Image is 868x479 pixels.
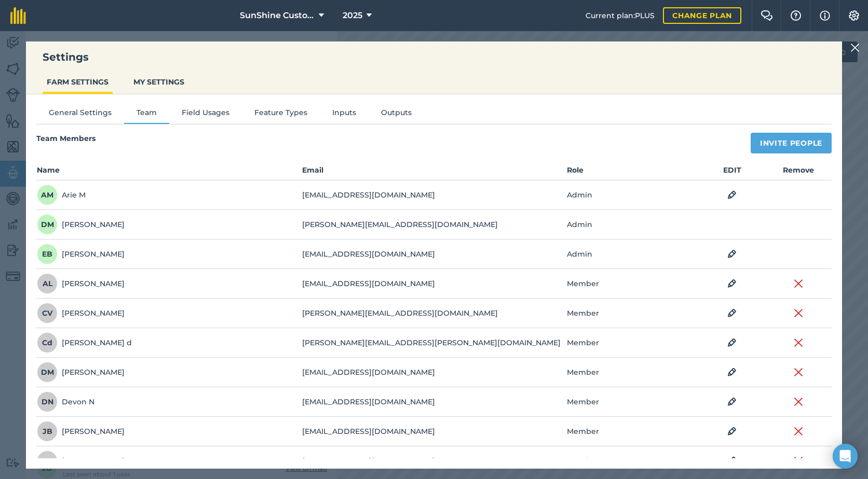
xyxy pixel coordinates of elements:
h3: Settings [26,50,842,64]
td: Admin [566,210,699,239]
button: General Settings [36,107,124,122]
img: svg+xml;base64,PHN2ZyB4bWxucz0iaHR0cDovL3d3dy53My5vcmcvMjAwMC9zdmciIHdpZHRoPSIxOCIgaGVpZ2h0PSIyNC... [727,277,737,290]
div: [PERSON_NAME] [37,273,125,294]
span: DN [37,391,58,412]
td: Member [566,299,699,328]
div: [PERSON_NAME] [37,244,125,264]
td: [EMAIL_ADDRESS][DOMAIN_NAME] [302,446,567,476]
td: [EMAIL_ADDRESS][DOMAIN_NAME] [302,180,567,210]
span: SunShine Custom Farming LTD. [240,9,315,22]
td: Member [566,446,699,476]
img: Two speech bubbles overlapping with the left bubble in the forefront [761,10,773,21]
img: svg+xml;base64,PHN2ZyB4bWxucz0iaHR0cDovL3d3dy53My5vcmcvMjAwMC9zdmciIHdpZHRoPSIyMiIgaGVpZ2h0PSIzMC... [794,396,803,408]
span: JW [37,450,58,471]
a: Change plan [663,7,741,24]
img: svg+xml;base64,PHN2ZyB4bWxucz0iaHR0cDovL3d3dy53My5vcmcvMjAwMC9zdmciIHdpZHRoPSIyMiIgaGVpZ2h0PSIzMC... [794,336,803,349]
button: Field Usages [169,107,242,122]
button: MY SETTINGS [129,72,188,92]
th: Remove [765,164,832,180]
span: AM [37,185,58,205]
div: [PERSON_NAME] [37,421,125,442]
img: svg+xml;base64,PHN2ZyB4bWxucz0iaHR0cDovL3d3dy53My5vcmcvMjAwMC9zdmciIHdpZHRoPSIyMiIgaGVpZ2h0PSIzMC... [794,425,803,438]
td: [PERSON_NAME][EMAIL_ADDRESS][DOMAIN_NAME] [302,299,567,328]
td: Member [566,387,699,417]
th: Name [36,164,302,180]
img: svg+xml;base64,PHN2ZyB4bWxucz0iaHR0cDovL3d3dy53My5vcmcvMjAwMC9zdmciIHdpZHRoPSIxOCIgaGVpZ2h0PSIyNC... [727,455,737,467]
span: EB [37,244,58,264]
img: A cog icon [848,10,860,21]
td: [EMAIL_ADDRESS][DOMAIN_NAME] [302,269,567,299]
div: Open Intercom Messenger [833,444,858,469]
span: Current plan : PLUS [586,10,655,21]
img: A question mark icon [790,10,802,21]
img: svg+xml;base64,PHN2ZyB4bWxucz0iaHR0cDovL3d3dy53My5vcmcvMjAwMC9zdmciIHdpZHRoPSIxOCIgaGVpZ2h0PSIyNC... [727,366,737,378]
img: svg+xml;base64,PHN2ZyB4bWxucz0iaHR0cDovL3d3dy53My5vcmcvMjAwMC9zdmciIHdpZHRoPSIyMiIgaGVpZ2h0PSIzMC... [794,277,803,290]
img: svg+xml;base64,PHN2ZyB4bWxucz0iaHR0cDovL3d3dy53My5vcmcvMjAwMC9zdmciIHdpZHRoPSIyMiIgaGVpZ2h0PSIzMC... [794,307,803,319]
img: svg+xml;base64,PHN2ZyB4bWxucz0iaHR0cDovL3d3dy53My5vcmcvMjAwMC9zdmciIHdpZHRoPSIxNyIgaGVpZ2h0PSIxNy... [820,9,830,22]
td: Member [566,358,699,387]
span: JB [37,421,58,442]
span: Cd [37,332,58,353]
h4: Team Members [36,133,96,148]
td: Member [566,328,699,358]
button: Invite People [751,133,832,153]
img: fieldmargin Logo [10,7,26,24]
td: Member [566,269,699,299]
div: [PERSON_NAME] [37,450,125,471]
td: Admin [566,180,699,210]
span: 2025 [343,9,362,22]
button: Feature Types [242,107,320,122]
td: [PERSON_NAME][EMAIL_ADDRESS][PERSON_NAME][DOMAIN_NAME] [302,328,567,358]
img: svg+xml;base64,PHN2ZyB4bWxucz0iaHR0cDovL3d3dy53My5vcmcvMjAwMC9zdmciIHdpZHRoPSIxOCIgaGVpZ2h0PSIyNC... [727,336,737,349]
td: [EMAIL_ADDRESS][DOMAIN_NAME] [302,239,567,269]
div: [PERSON_NAME] [37,214,125,235]
button: Inputs [320,107,369,122]
img: svg+xml;base64,PHN2ZyB4bWxucz0iaHR0cDovL3d3dy53My5vcmcvMjAwMC9zdmciIHdpZHRoPSIyMiIgaGVpZ2h0PSIzMC... [794,366,803,378]
span: CV [37,303,58,323]
button: FARM SETTINGS [43,72,113,92]
div: [PERSON_NAME] [37,303,125,323]
th: Role [566,164,699,180]
th: Email [302,164,567,180]
td: Member [566,417,699,446]
td: Admin [566,239,699,269]
img: svg+xml;base64,PHN2ZyB4bWxucz0iaHR0cDovL3d3dy53My5vcmcvMjAwMC9zdmciIHdpZHRoPSIyMiIgaGVpZ2h0PSIzMC... [850,41,860,54]
div: [PERSON_NAME] [37,362,125,383]
img: svg+xml;base64,PHN2ZyB4bWxucz0iaHR0cDovL3d3dy53My5vcmcvMjAwMC9zdmciIHdpZHRoPSIxOCIgaGVpZ2h0PSIyNC... [727,248,737,260]
img: svg+xml;base64,PHN2ZyB4bWxucz0iaHR0cDovL3d3dy53My5vcmcvMjAwMC9zdmciIHdpZHRoPSIxOCIgaGVpZ2h0PSIyNC... [727,307,737,319]
div: Arie M [37,185,86,205]
th: EDIT [699,164,766,180]
span: AL [37,273,58,294]
img: svg+xml;base64,PHN2ZyB4bWxucz0iaHR0cDovL3d3dy53My5vcmcvMjAwMC9zdmciIHdpZHRoPSIxOCIgaGVpZ2h0PSIyNC... [727,425,737,438]
td: [EMAIL_ADDRESS][DOMAIN_NAME] [302,358,567,387]
img: svg+xml;base64,PHN2ZyB4bWxucz0iaHR0cDovL3d3dy53My5vcmcvMjAwMC9zdmciIHdpZHRoPSIxOCIgaGVpZ2h0PSIyNC... [727,396,737,408]
button: Outputs [369,107,424,122]
img: svg+xml;base64,PHN2ZyB4bWxucz0iaHR0cDovL3d3dy53My5vcmcvMjAwMC9zdmciIHdpZHRoPSIxOCIgaGVpZ2h0PSIyNC... [727,189,737,201]
button: Team [124,107,169,122]
td: [EMAIL_ADDRESS][DOMAIN_NAME] [302,417,567,446]
div: [PERSON_NAME] d [37,332,132,353]
td: [PERSON_NAME][EMAIL_ADDRESS][DOMAIN_NAME] [302,210,567,239]
div: Devon N [37,391,94,412]
span: DM [37,362,58,383]
span: DM [37,214,58,235]
td: [EMAIL_ADDRESS][DOMAIN_NAME] [302,387,567,417]
img: svg+xml;base64,PHN2ZyB4bWxucz0iaHR0cDovL3d3dy53My5vcmcvMjAwMC9zdmciIHdpZHRoPSIyMiIgaGVpZ2h0PSIzMC... [794,455,803,467]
